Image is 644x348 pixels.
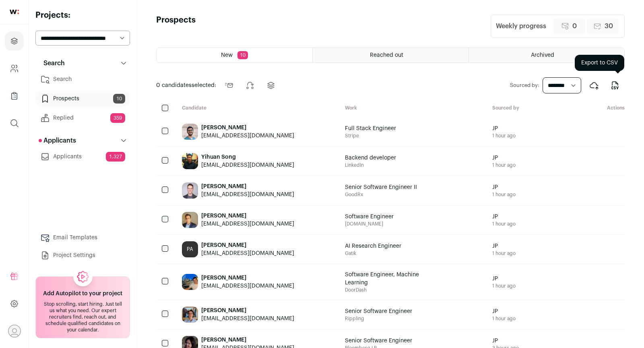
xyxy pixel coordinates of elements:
[182,182,198,199] img: 10ad5383df93a6daa9551f8bf183af02757845ccf5ce716f6467aec2a16fb948
[492,162,516,168] span: 1 hour ago
[492,183,516,191] span: JP
[469,48,624,62] a: Archived
[39,136,76,145] p: Applicants
[35,149,130,165] a: Applicants1,327
[563,105,625,112] div: Actions
[345,183,417,191] span: Senior Software Engineer II
[345,271,442,287] span: Software Engineer, Machine Learning
[201,124,294,132] div: [PERSON_NAME]
[182,241,198,257] div: PA
[492,154,516,162] span: JP
[345,221,394,227] span: [DOMAIN_NAME]
[156,81,216,89] span: selected:
[201,132,294,140] div: [EMAIL_ADDRESS][DOMAIN_NAME]
[182,307,198,323] img: 46852f5b7e6fb4d3e3e062ab9c552a8925110020b336e35a6d55db6801748bda
[175,105,339,112] div: Candidate
[156,14,196,38] h1: Prospects
[492,275,516,283] span: JP
[35,110,130,126] a: Replied359
[492,242,516,250] span: JP
[201,153,294,161] div: Yihuan Song
[201,161,294,169] div: [EMAIL_ADDRESS][DOMAIN_NAME]
[486,105,563,112] div: Sourced by
[201,307,294,315] div: [PERSON_NAME]
[345,315,412,322] span: Rippling
[201,336,294,344] div: [PERSON_NAME]
[5,59,24,78] a: Company and ATS Settings
[370,52,403,58] span: Reached out
[182,153,198,169] img: 89eff902f84204dc5c13015c7655e9772d6629c34256978c177dbfe6139fe044
[41,301,125,333] div: Stop scrolling, start hiring. Just tell us what you need. Our expert recruiters find, reach out, ...
[201,274,294,282] div: [PERSON_NAME]
[345,337,412,345] span: Senior Software Engineer
[492,283,516,289] span: 1 hour ago
[572,21,577,31] span: 0
[201,220,294,228] div: [EMAIL_ADDRESS][DOMAIN_NAME]
[345,287,442,293] span: DoorDash
[492,124,516,133] span: JP
[182,124,198,140] img: 2f5f5904c3de12e1e8c358feb8e5ef4faddd0cab209f984054bea611d016153b
[182,212,198,228] img: ab00637e312556701d983b7653c33c2536ac9633153e7754ca443fcea3bc355e
[8,325,21,338] button: Open dropdown
[605,76,625,95] button: Export to CSV
[237,51,248,59] span: 10
[35,71,130,87] a: Search
[201,315,294,323] div: [EMAIL_ADDRESS][DOMAIN_NAME]
[35,230,130,246] a: Email Templates
[496,21,546,31] div: Weekly progress
[110,113,125,123] span: 359
[345,307,412,315] span: Senior Software Engineer
[221,52,233,58] span: New
[345,124,396,133] span: Full Stack Engineer
[43,290,122,298] h2: Add Autopilot to your project
[35,276,130,338] a: Add Autopilot to your project Stop scrolling, start hiring. Just tell us what you need. Our exper...
[35,133,130,149] button: Applicants
[345,154,396,162] span: Backend developer
[35,10,130,21] h2: Projects:
[345,191,417,198] span: GoodRx
[156,83,192,88] span: 0 candidates
[35,247,130,263] a: Project Settings
[345,250,401,257] span: Gatik
[201,191,294,199] div: [EMAIL_ADDRESS][DOMAIN_NAME]
[492,213,516,221] span: JP
[201,241,294,249] div: [PERSON_NAME]
[106,152,125,162] span: 1,327
[531,52,554,58] span: Archived
[492,307,516,315] span: JP
[39,58,65,68] p: Search
[339,105,486,112] div: Work
[5,31,24,51] a: Projects
[492,337,519,345] span: JP
[201,249,294,257] div: [EMAIL_ADDRESS][DOMAIN_NAME]
[5,86,24,106] a: Company Lists
[492,191,516,198] span: 1 hour ago
[575,55,624,71] div: Export to CSV
[201,212,294,220] div: [PERSON_NAME]
[345,242,401,250] span: AI Research Engineer
[492,221,516,227] span: 1 hour ago
[605,21,613,31] span: 30
[182,274,198,290] img: dbff31b146b7b760eb6804033e00e6814fac5a98c2507320aba026b8d5cf101e
[113,94,125,104] span: 10
[313,48,468,62] a: Reached out
[35,55,130,71] button: Search
[345,213,394,221] span: Software Engineer
[201,182,294,191] div: [PERSON_NAME]
[492,133,516,139] span: 1 hour ago
[492,250,516,257] span: 1 hour ago
[10,10,19,14] img: wellfound-shorthand-0d5821cbd27db2630d0214b213865d53afaa358527fdda9d0ea32b1df1b89c2c.svg
[345,162,396,168] span: LinkedIn
[35,91,130,107] a: Prospects10
[584,76,604,95] button: Export to ATS
[345,133,396,139] span: Stripe
[510,82,539,89] label: Sourced by:
[492,315,516,322] span: 1 hour ago
[201,282,294,290] div: [EMAIL_ADDRESS][DOMAIN_NAME]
